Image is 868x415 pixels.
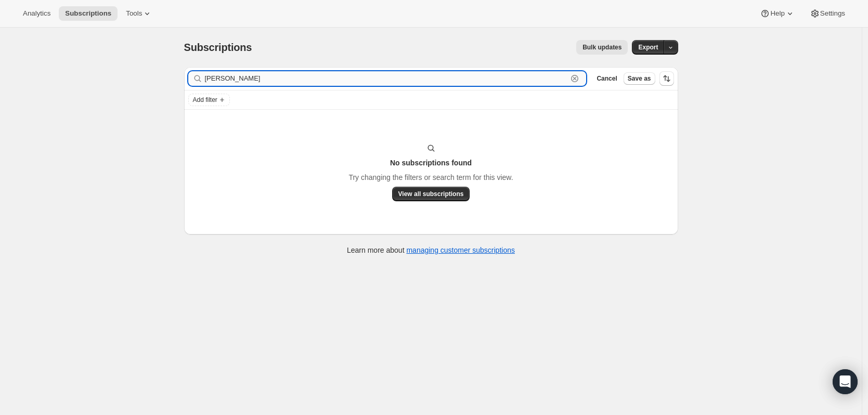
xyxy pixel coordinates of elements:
[569,73,580,84] button: Clear
[632,40,664,55] button: Export
[833,369,858,394] div: Open Intercom Messenger
[628,74,651,83] span: Save as
[597,74,617,83] span: Cancel
[184,42,252,53] span: Subscriptions
[205,71,568,86] input: Filter subscribers
[193,96,217,104] span: Add filter
[659,71,674,86] button: Sort the results
[23,9,50,18] span: Analytics
[65,9,111,18] span: Subscriptions
[576,40,628,55] button: Bulk updates
[398,190,464,198] span: View all subscriptions
[804,6,851,21] button: Settings
[17,6,57,21] button: Analytics
[406,246,515,254] a: managing customer subscriptions
[390,158,472,168] h3: No subscriptions found
[592,72,621,85] button: Cancel
[770,9,784,18] span: Help
[348,172,513,183] p: Try changing the filters or search term for this view.
[188,94,230,106] button: Add filter
[820,9,845,18] span: Settings
[59,6,118,21] button: Subscriptions
[754,6,801,21] button: Help
[582,43,621,51] span: Bulk updates
[126,9,142,18] span: Tools
[120,6,159,21] button: Tools
[624,72,655,85] button: Save as
[638,43,658,51] span: Export
[392,187,470,201] button: View all subscriptions
[347,245,515,255] p: Learn more about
